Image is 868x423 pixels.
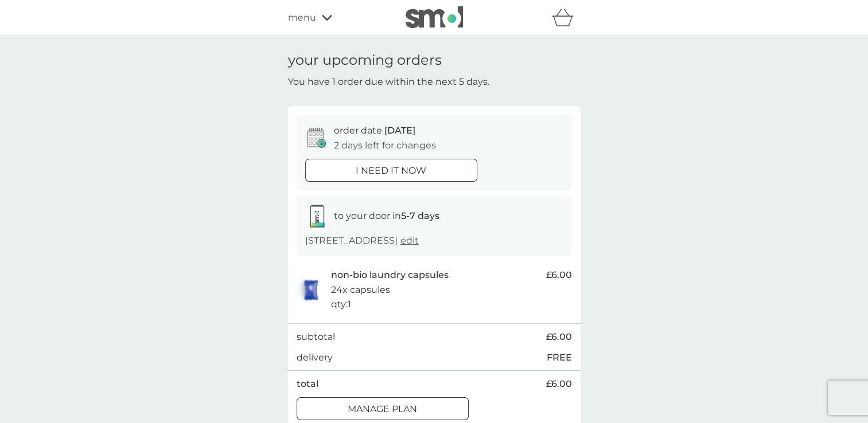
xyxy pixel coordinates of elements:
span: £6.00 [546,268,572,283]
p: qty : 1 [331,297,351,312]
p: i need it now [356,163,426,178]
span: to your door in [334,210,439,221]
p: total [297,377,318,391]
button: i need it now [305,159,477,182]
p: non-bio laundry capsules [331,268,449,283]
p: FREE [547,350,572,365]
p: You have 1 order due within the next 5 days. [288,75,489,89]
p: delivery [297,350,333,365]
p: order date [334,123,415,138]
span: menu [288,10,316,25]
p: 24x capsules [331,283,390,297]
strong: 5-7 days [401,210,439,221]
div: basket [552,6,581,29]
span: £6.00 [546,330,572,344]
span: £6.00 [546,377,572,391]
p: 2 days left for changes [334,138,436,153]
h1: your upcoming orders [288,52,442,69]
img: smol [406,6,463,28]
p: [STREET_ADDRESS] [305,233,419,248]
span: [DATE] [384,125,415,136]
p: Manage plan [348,402,417,417]
button: Manage plan [297,397,469,420]
a: edit [400,235,419,246]
p: subtotal [297,330,335,344]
